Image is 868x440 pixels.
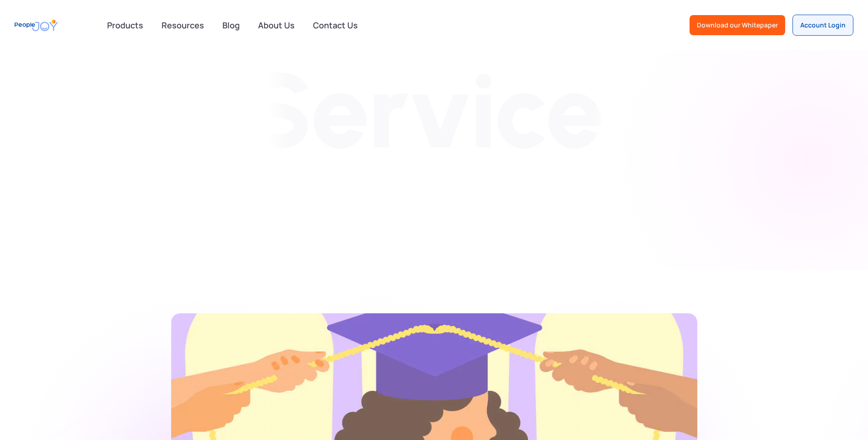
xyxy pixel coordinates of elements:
[156,15,210,35] a: Resources
[15,15,58,36] a: home
[697,21,778,30] div: Download our Whitepaper
[102,16,149,34] div: Products
[793,15,853,36] a: Account Login
[690,15,785,35] a: Download our Whitepaper
[253,15,300,35] a: About Us
[307,15,363,35] a: Contact Us
[217,15,245,35] a: Blog
[800,21,846,30] div: Account Login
